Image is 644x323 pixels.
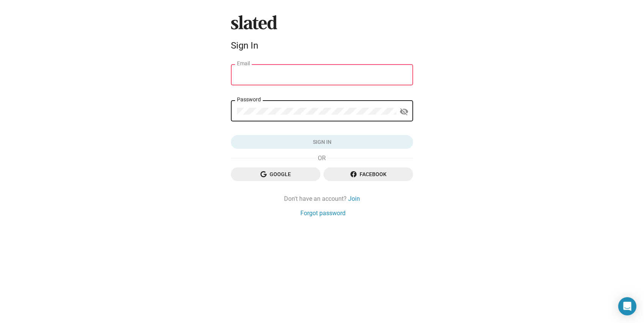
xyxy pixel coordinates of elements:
div: Don't have an account? [231,195,413,203]
keeper-lock: Open Keeper Popup [397,71,406,80]
div: Sign In [231,40,413,51]
a: Forgot password [300,209,346,217]
span: Google [237,167,314,181]
div: Open Intercom Messenger [618,297,636,315]
sl-branding: Sign In [231,15,413,54]
button: Google [231,167,320,181]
